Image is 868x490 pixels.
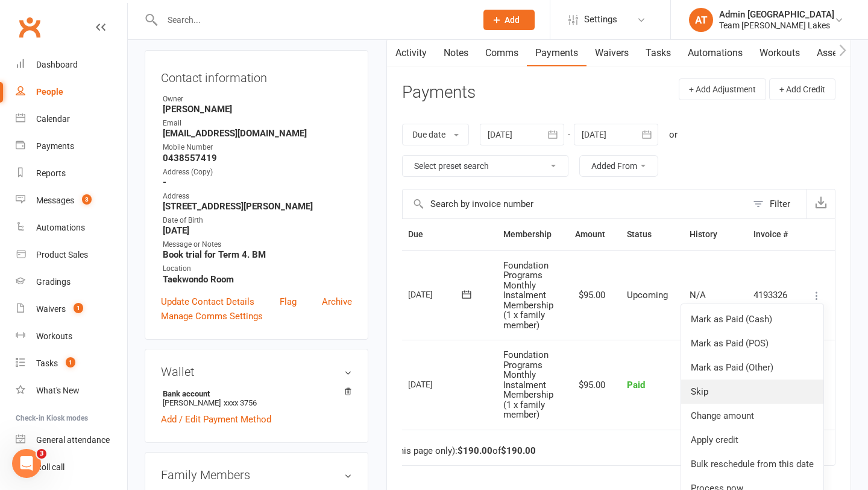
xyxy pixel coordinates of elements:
[689,8,713,32] div: AT
[163,167,352,178] div: Address (Copy)
[163,94,352,105] div: Owner
[16,377,127,404] a: What's New
[16,323,127,350] a: Workouts
[16,454,127,481] a: Roll call
[719,20,834,31] div: Team [PERSON_NAME] Lakes
[36,386,80,395] div: What's New
[163,153,352,164] strong: 0438557419
[36,331,72,341] div: Workouts
[743,250,799,340] td: 4193326
[16,214,127,241] a: Automations
[637,39,679,67] a: Tasks
[36,87,63,97] div: People
[163,128,352,139] strong: [EMAIL_ADDRESS][DOMAIN_NAME]
[280,294,297,309] a: Flag
[163,249,352,260] strong: Book trial for Term 4. BM
[477,39,527,67] a: Comms
[681,380,823,404] a: Skip
[747,189,807,218] button: Filter
[681,404,823,428] a: Change amount
[769,78,835,100] button: + Add Credit
[16,133,127,160] a: Payments
[503,349,553,420] span: Foundation Programs Monthly Instalment Membership (1 x family member)
[161,294,254,309] a: Update Contact Details
[16,296,127,323] a: Waivers 1
[402,83,476,102] h3: Payments
[16,160,127,187] a: Reports
[16,106,127,133] a: Calendar
[163,118,352,129] div: Email
[483,10,535,30] button: Add
[163,191,352,202] div: Address
[370,446,536,456] div: Total (this page only): of
[37,449,46,459] span: 3
[627,380,645,390] span: Paid
[82,194,92,205] span: 3
[163,239,352,250] div: Message or Notes
[564,250,616,340] td: $95.00
[74,303,83,313] span: 1
[36,141,74,151] div: Payments
[161,365,352,378] h3: Wallet
[163,274,352,285] strong: Taekwondo Room
[751,39,808,67] a: Workouts
[163,104,352,115] strong: [PERSON_NAME]
[681,307,823,331] a: Mark as Paid (Cash)
[16,269,127,296] a: Gradings
[681,331,823,355] a: Mark as Paid (POS)
[627,290,668,301] span: Upcoming
[163,215,352,226] div: Date of Birth
[679,78,766,100] button: + Add Adjustment
[503,260,553,331] span: Foundation Programs Monthly Instalment Membership (1 x family member)
[587,39,637,67] a: Waivers
[564,219,616,250] th: Amount
[770,197,790,211] div: Filter
[16,427,127,454] a: General attendance kiosk mode
[163,389,346,398] strong: Bank account
[36,462,64,472] div: Roll call
[161,468,352,482] h3: Family Members
[681,355,823,380] a: Mark as Paid (Other)
[36,196,74,205] div: Messages
[322,294,352,309] a: Archive
[16,51,127,78] a: Dashboard
[159,11,468,28] input: Search...
[36,435,110,445] div: General attendance
[12,449,41,478] iframe: Intercom live chat
[36,168,66,178] div: Reports
[719,9,834,20] div: Admin [GEOGRAPHIC_DATA]
[14,12,45,42] a: Clubworx
[36,60,78,69] div: Dashboard
[163,201,352,212] strong: [STREET_ADDRESS][PERSON_NAME]
[36,304,66,314] div: Waivers
[161,412,271,427] a: Add / Edit Payment Method
[163,263,352,275] div: Location
[16,241,127,269] a: Product Sales
[163,225,352,236] strong: [DATE]
[579,155,658,177] button: Added From
[681,428,823,452] a: Apply credit
[408,285,464,304] div: [DATE]
[501,445,536,456] strong: $190.00
[397,219,492,250] th: Due
[36,250,88,259] div: Product Sales
[387,39,435,67] a: Activity
[16,350,127,377] a: Tasks 1
[616,219,679,250] th: Status
[527,39,587,67] a: Payments
[681,452,823,476] a: Bulk reschedule from this date
[492,219,564,250] th: Membership
[36,223,85,232] div: Automations
[458,445,492,456] strong: $190.00
[36,114,70,124] div: Calendar
[679,39,751,67] a: Automations
[224,398,257,407] span: xxxx 3756
[584,6,617,33] span: Settings
[163,142,352,153] div: Mobile Number
[564,340,616,430] td: $95.00
[161,387,352,409] li: [PERSON_NAME]
[669,127,678,142] div: or
[743,219,799,250] th: Invoice #
[408,375,464,393] div: [DATE]
[16,78,127,106] a: People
